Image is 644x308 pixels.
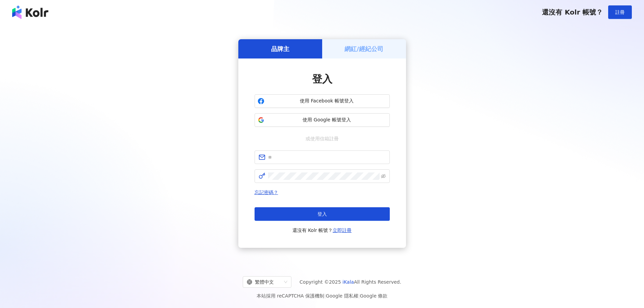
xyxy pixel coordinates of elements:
[255,207,390,221] button: 登入
[326,293,358,299] a: Google 隱私權
[542,8,603,16] span: 還沒有 Kolr 帳號？
[255,94,390,108] button: 使用 Facebook 帳號登入
[257,292,387,300] span: 本站採用 reCAPTCHA 保護機制
[360,293,387,299] a: Google 條款
[271,45,289,53] h5: 品牌主
[267,98,387,104] span: 使用 Facebook 帳號登入
[267,117,387,123] span: 使用 Google 帳號登入
[381,174,386,179] span: eye-invisible
[608,5,632,19] button: 註冊
[344,45,383,53] h5: 網紅/經紀公司
[255,113,390,127] button: 使用 Google 帳號登入
[324,293,326,299] span: |
[292,226,352,234] span: 還沒有 Kolr 帳號？
[12,5,48,19] img: logo
[300,278,401,286] span: Copyright © 2025 All Rights Reserved.
[317,211,327,217] span: 登入
[255,190,278,195] a: 忘記密碼？
[333,228,352,233] a: 立即註冊
[358,293,360,299] span: |
[247,277,281,287] div: 繁體中文
[312,73,332,85] span: 登入
[342,279,354,285] a: iKala
[615,9,625,15] span: 註冊
[301,135,343,142] span: 或使用信箱註冊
